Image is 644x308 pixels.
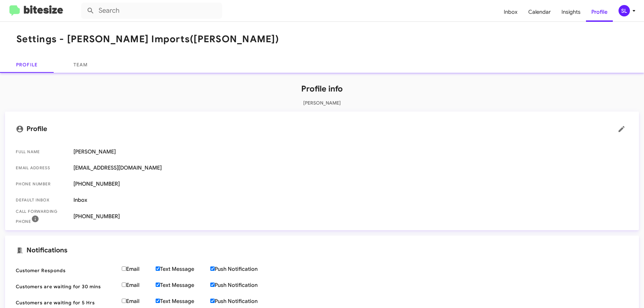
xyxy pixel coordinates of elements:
span: Full Name [16,148,68,155]
span: Inbox [73,197,628,203]
label: Push Notification [210,298,274,305]
input: Push Notification [210,283,215,287]
input: Email [122,283,126,287]
mat-card-title: Notifications [16,246,628,254]
label: Email [122,266,156,272]
span: Default Inbox [16,197,68,203]
a: Insights [556,2,586,22]
span: [PHONE_NUMBER] [73,181,628,187]
span: Customer Responds [16,267,116,274]
a: Team [54,57,107,73]
span: Email Address [16,165,68,171]
input: Text Message [156,266,160,271]
input: Search [81,3,222,19]
h1: Settings - [PERSON_NAME] Imports [16,34,279,45]
label: Push Notification [210,266,274,272]
span: [PERSON_NAME] [73,148,628,155]
button: SL [613,5,637,16]
mat-card-title: Profile [16,122,628,136]
label: Email [122,298,156,305]
span: Customers are waiting for 30 mins [16,283,116,290]
a: Profile [586,2,613,22]
label: Text Message [156,282,210,289]
input: Text Message [156,283,160,287]
input: Push Notification [210,299,215,303]
a: Inbox [498,2,523,22]
span: Customers are waiting for 5 Hrs [16,299,116,306]
span: ([PERSON_NAME]) [190,33,279,45]
a: Calendar [523,2,556,22]
input: Email [122,266,126,271]
h1: Profile info [5,83,639,94]
label: Push Notification [210,282,274,289]
input: Push Notification [210,266,215,271]
span: [EMAIL_ADDRESS][DOMAIN_NAME] [73,165,628,171]
input: Email [122,299,126,303]
label: Text Message [156,298,210,305]
span: Phone number [16,181,68,187]
div: SL [619,5,630,16]
label: Email [122,282,156,289]
input: Text Message [156,299,160,303]
span: [PHONE_NUMBER] [73,213,628,220]
span: Call Forwarding Phone [16,208,68,225]
label: Text Message [156,266,210,272]
p: [PERSON_NAME] [5,100,639,106]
